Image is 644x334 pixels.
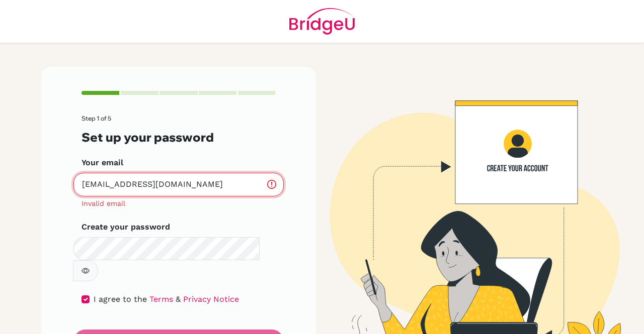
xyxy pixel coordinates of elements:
[176,294,181,304] span: &
[149,294,173,304] a: Terms
[73,173,284,196] input: Insert your email*
[82,157,123,169] label: Your email
[82,221,170,233] label: Create your password
[183,294,239,304] a: Privacy Notice
[82,198,276,209] div: Invalid email
[82,130,276,145] h3: Set up your password
[82,115,111,122] span: Step 1 of 5
[94,294,147,304] span: I agree to the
